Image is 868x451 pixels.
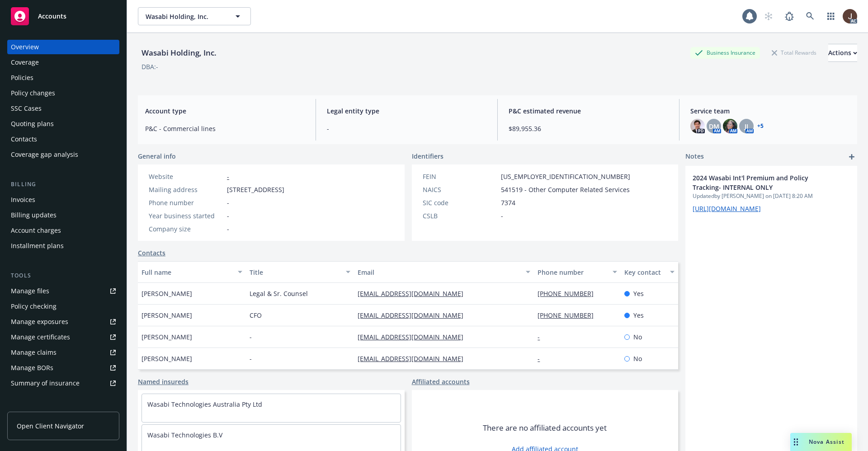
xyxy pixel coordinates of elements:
a: Contacts [7,132,119,146]
div: Manage files [11,284,49,298]
div: Policy checking [11,299,57,314]
span: 541519 - Other Computer Related Services [501,185,630,194]
div: Tools [7,271,119,280]
span: Identifiers [412,151,443,161]
div: Actions [828,44,857,61]
a: SSC Cases [7,101,119,116]
span: - [327,124,486,133]
span: Yes [633,289,644,298]
a: Wasabi Technologies B.V [147,431,222,439]
a: Quoting plans [7,117,119,131]
a: [EMAIL_ADDRESS][DOMAIN_NAME] [358,289,471,298]
span: DM [709,122,719,131]
span: $89,955.36 [509,124,668,133]
a: Billing updates [7,208,119,222]
a: Invoices [7,193,119,207]
button: Key contact [621,261,678,283]
a: Manage claims [7,345,119,360]
a: Accounts [7,4,119,29]
div: CSLB [423,211,497,221]
a: Policies [7,70,119,85]
button: Nova Assist [790,433,852,451]
span: Updated by [PERSON_NAME] on [DATE] 8:20 AM [693,192,850,200]
div: Business Insurance [690,47,760,58]
a: - [227,172,229,181]
span: - [250,354,252,363]
span: [PERSON_NAME] [142,354,192,363]
a: Manage BORs [7,361,119,375]
div: Quoting plans [11,117,54,131]
a: [PHONE_NUMBER] [538,311,601,319]
a: [EMAIL_ADDRESS][DOMAIN_NAME] [358,333,471,341]
span: No [633,354,642,363]
span: Nova Assist [809,438,844,446]
div: Phone number [538,268,607,277]
span: [PERSON_NAME] [142,332,192,342]
span: - [227,224,229,234]
span: General info [138,151,176,161]
button: Wasabi Holding, Inc. [138,7,251,25]
span: There are no affiliated accounts yet [483,423,607,433]
span: CFO [250,310,262,320]
a: Summary of insurance [7,376,119,390]
a: Named insureds [138,377,189,386]
button: Phone number [534,261,620,283]
button: Actions [828,44,857,62]
button: Email [354,261,534,283]
span: [US_EMPLOYER_IDENTIFICATION_NUMBER] [501,172,630,181]
span: - [227,211,229,221]
div: Year business started [149,211,223,221]
a: [PHONE_NUMBER] [538,289,601,298]
span: Yes [633,310,644,320]
div: Manage BORs [11,361,53,375]
a: Wasabi Technologies Australia Pty Ltd [147,400,262,409]
span: Accounts [38,13,66,20]
span: JJ [745,122,748,131]
div: Billing updates [11,208,57,222]
div: Installment plans [11,239,64,253]
div: Coverage [11,55,39,70]
button: Title [246,261,354,283]
div: Billing [7,180,119,189]
div: Company size [149,224,223,234]
span: Legal entity type [327,106,486,116]
span: Notes [685,151,704,162]
div: Contacts [11,132,37,146]
a: [EMAIL_ADDRESS][DOMAIN_NAME] [358,354,471,363]
div: Manage claims [11,345,57,360]
a: Switch app [822,7,840,25]
span: Wasabi Holding, Inc. [146,12,224,21]
span: P&C - Commercial lines [145,124,305,133]
a: Manage files [7,284,119,298]
div: Website [149,172,223,181]
a: Coverage [7,55,119,70]
div: Invoices [11,193,35,207]
span: - [250,332,252,342]
a: Policy changes [7,86,119,100]
span: Account type [145,106,305,116]
a: Account charges [7,223,119,238]
span: No [633,332,642,342]
img: photo [843,9,857,23]
div: Manage exposures [11,315,68,329]
div: SSC Cases [11,101,42,116]
a: Manage exposures [7,315,119,329]
div: NAICS [423,185,497,194]
a: Report a Bug [780,7,798,25]
a: - [538,333,547,341]
div: Full name [142,268,232,277]
span: Service team [690,106,850,116]
div: Policies [11,70,33,85]
a: Manage certificates [7,330,119,344]
a: Installment plans [7,239,119,253]
div: Wasabi Holding, Inc. [138,47,220,59]
div: Key contact [624,268,665,277]
div: Phone number [149,198,223,207]
button: Full name [138,261,246,283]
div: DBA: - [142,62,158,71]
a: - [538,354,547,363]
a: Start snowing [759,7,778,25]
a: Coverage gap analysis [7,147,119,162]
span: - [501,211,503,221]
span: 7374 [501,198,515,207]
